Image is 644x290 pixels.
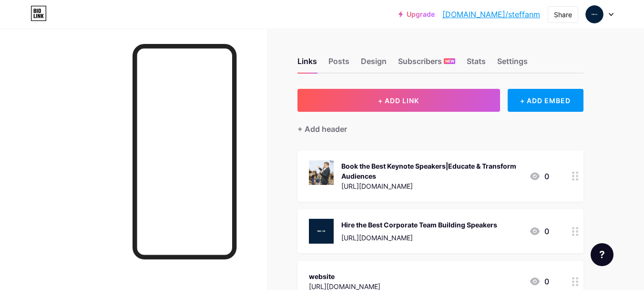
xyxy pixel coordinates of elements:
div: + Add header [297,123,347,135]
span: + ADD LINK [378,97,419,105]
div: Links [297,55,317,73]
a: Upgrade [399,11,435,18]
div: Share [554,10,572,20]
a: [DOMAIN_NAME]/steffanm [442,9,540,20]
div: + ADD EMBED [508,89,583,112]
div: Settings [497,55,528,73]
div: Hire the Best Corporate Team Building Speakers [341,220,497,230]
div: Design [361,55,387,73]
div: 0 [529,226,549,237]
div: [URL][DOMAIN_NAME] [341,233,497,243]
div: 0 [529,171,549,182]
img: Book the Best Keynote Speakers|Educate & Transform Audiences [309,160,334,185]
span: NEW [445,58,454,64]
div: Book the Best Keynote Speakers|Educate & Transform Audiences [341,161,521,181]
div: Stats [467,55,486,73]
img: Steffan Martin [585,5,603,23]
div: website [309,271,380,281]
div: [URL][DOMAIN_NAME] [341,181,521,191]
div: Posts [328,55,349,73]
img: Hire the Best Corporate Team Building Speakers [309,219,334,244]
button: + ADD LINK [297,89,500,112]
div: 0 [529,276,549,287]
div: Subscribers [398,55,455,73]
